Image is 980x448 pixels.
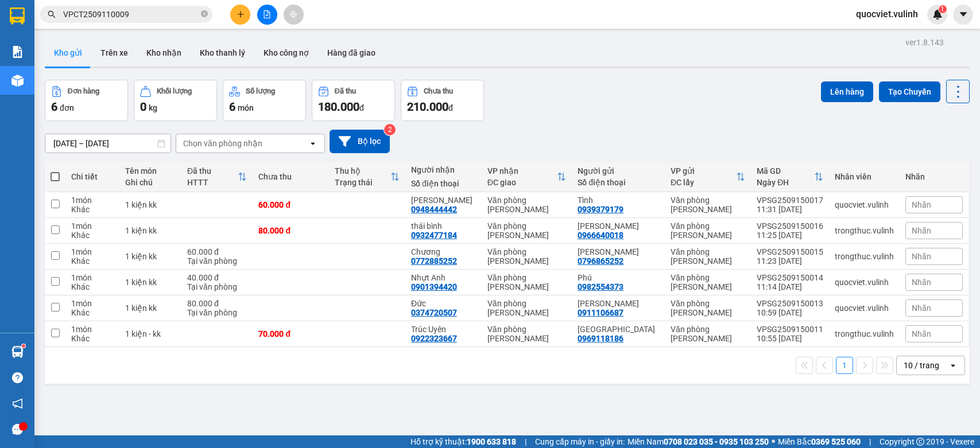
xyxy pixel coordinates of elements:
[45,134,171,153] input: Select a date range.
[45,39,91,67] button: Kho gửi
[125,252,176,261] div: 1 kiện kk
[525,435,526,448] span: |
[487,221,567,240] div: Văn phòng [PERSON_NAME]
[487,166,557,176] div: VP nhận
[757,247,823,256] div: VPSG2509150015
[912,329,931,338] span: Nhãn
[411,179,476,188] div: Số điện thoại
[254,39,318,67] button: Kho công nợ
[149,103,157,112] span: kg
[578,166,659,176] div: Người gửi
[258,226,323,235] div: 80.000 đ
[578,178,659,187] div: Số điện thoại
[578,221,659,231] div: Song Bảo
[835,172,894,181] div: Nhân viên
[835,252,894,261] div: trongthuc.vulinh
[664,437,769,446] strong: 0708 023 035 - 0935 103 250
[71,205,114,214] div: Khác
[60,103,74,112] span: đơn
[578,205,623,214] div: 0939379179
[263,10,271,18] span: file-add
[10,7,25,25] img: logo-vxr
[482,162,572,192] th: Toggle SortBy
[229,100,235,114] span: 6
[671,325,745,343] div: Văn phòng [PERSON_NAME]
[912,303,931,313] span: Nhãn
[757,299,823,308] div: VPSG2509150013
[578,299,659,308] div: Quỳnh Anh
[778,435,861,448] span: Miền Bắc
[757,282,823,291] div: 11:14 [DATE]
[627,435,769,448] span: Miền Nam
[757,231,823,240] div: 11:25 [DATE]
[187,247,247,256] div: 60.000 đ
[912,226,931,235] span: Nhãn
[140,100,146,114] span: 0
[932,9,943,20] img: icon-new-feature
[71,308,114,317] div: Khác
[71,299,114,308] div: 1 món
[847,7,927,21] span: quocviet.vulinh
[191,39,254,67] button: Kho thanh lý
[187,308,247,317] div: Tại văn phòng
[246,87,275,95] div: Số lượng
[201,9,208,20] span: close-circle
[258,200,323,209] div: 60.000 đ
[11,46,24,58] img: solution-icon
[905,36,944,49] div: ver 1.8.143
[939,5,947,13] sup: 1
[125,303,176,313] div: 1 kiện kk
[757,273,823,282] div: VPSG2509150014
[448,103,453,112] span: đ
[284,5,304,25] button: aim
[751,162,829,192] th: Toggle SortBy
[187,178,238,187] div: HTTT
[671,299,745,317] div: Văn phòng [PERSON_NAME]
[71,273,114,282] div: 1 món
[671,178,736,187] div: ĐC lấy
[318,100,359,114] span: 180.000
[953,5,973,25] button: caret-down
[68,87,99,95] div: Đơn hàng
[51,100,57,114] span: 6
[411,308,457,317] div: 0374720507
[835,200,894,209] div: quocviet.vulinh
[757,178,814,187] div: Ngày ĐH
[63,8,199,21] input: Tìm tên, số ĐT hoặc mã đơn
[578,325,659,334] div: Bà Châu
[335,87,356,95] div: Đã thu
[665,162,751,192] th: Toggle SortBy
[411,299,476,308] div: Đức
[71,221,114,231] div: 1 món
[671,247,745,266] div: Văn phòng [PERSON_NAME]
[757,221,823,231] div: VPSG2509150016
[71,231,114,240] div: Khác
[578,196,659,205] div: Tình
[45,80,128,121] button: Đơn hàng6đơn
[230,5,250,25] button: plus
[238,103,254,112] span: món
[22,344,25,348] sup: 1
[335,166,390,176] div: Thu hộ
[958,9,969,20] span: caret-down
[757,334,823,343] div: 10:55 [DATE]
[757,308,823,317] div: 10:59 [DATE]
[835,226,894,235] div: trongthuc.vulinh
[411,325,476,334] div: Trúc Uyên
[912,200,931,209] span: Nhãn
[187,166,238,176] div: Đã thu
[401,80,484,121] button: Chưa thu210.000đ
[183,138,262,149] div: Chọn văn phòng nhận
[125,178,176,187] div: Ghi chú
[424,87,453,95] div: Chưa thu
[91,39,137,67] button: Trên xe
[487,325,567,343] div: Văn phòng [PERSON_NAME]
[181,162,253,192] th: Toggle SortBy
[71,334,114,343] div: Khác
[671,273,745,291] div: Văn phòng [PERSON_NAME]
[411,334,457,343] div: 0922323667
[12,398,23,409] span: notification
[487,273,567,291] div: Văn phòng [PERSON_NAME]
[411,273,476,282] div: Nhựt Anh
[912,278,931,287] span: Nhãn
